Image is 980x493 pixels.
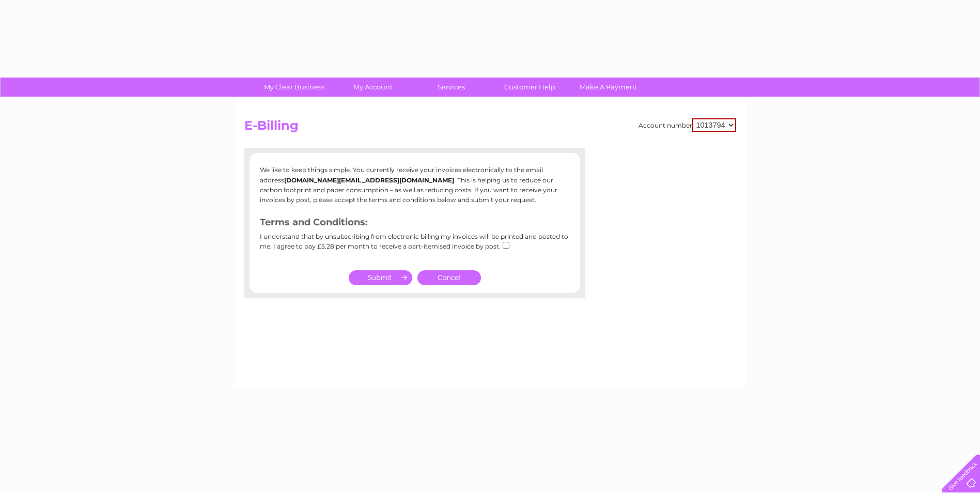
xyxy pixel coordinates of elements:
[244,118,736,138] h2: E-Billing
[260,165,570,205] p: We like to keep things simple. You currently receive your invoices electronically to the email ad...
[260,233,570,257] div: I understand that by unsubscribing from electronic billing my invoices will be printed and posted...
[487,78,572,97] a: Customer Help
[284,176,454,184] b: [DOMAIN_NAME][EMAIL_ADDRESS][DOMAIN_NAME]
[417,270,481,285] a: Cancel
[639,118,736,132] div: Account number
[330,78,415,97] a: My Account
[566,78,651,97] a: Make A Payment
[409,78,494,97] a: Services
[349,270,412,285] input: Submit
[252,78,337,97] a: My Clear Business
[260,215,570,233] h3: Terms and Conditions:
